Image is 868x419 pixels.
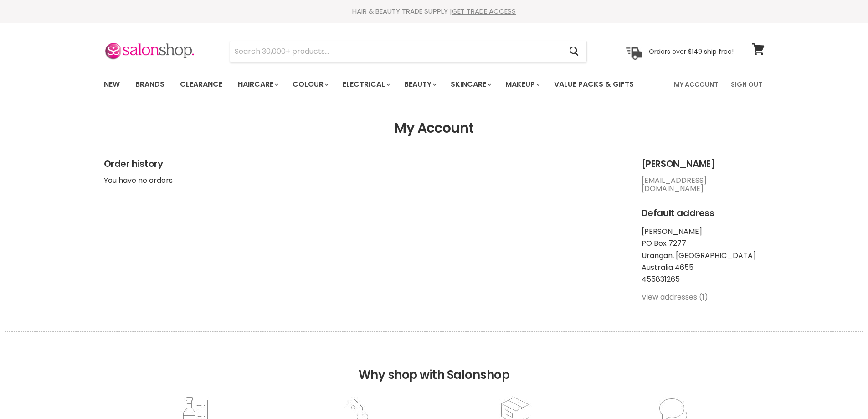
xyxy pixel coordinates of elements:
[725,75,768,94] a: Sign Out
[498,75,545,94] a: Makeup
[231,75,284,94] a: Haircare
[104,120,765,136] h1: My Account
[5,331,863,396] h2: Why shop with Salonshop
[128,75,171,94] a: Brands
[668,75,724,94] a: My Account
[642,228,765,236] li: [PERSON_NAME]
[562,41,586,62] button: Search
[642,208,765,218] h2: Default address
[104,176,623,185] p: You have no orders
[452,6,516,16] a: GET TRADE ACCESS
[444,75,497,94] a: Skincare
[397,75,442,94] a: Beauty
[642,175,707,194] a: [EMAIL_ADDRESS][DOMAIN_NAME]
[649,47,734,55] p: Orders over $149 ship free!
[336,75,395,94] a: Electrical
[642,252,765,260] li: Urangan, [GEOGRAPHIC_DATA]
[92,71,776,98] nav: Main
[642,275,765,284] li: 455831265
[642,239,765,248] li: PO Box 7277
[642,159,765,169] h2: [PERSON_NAME]
[230,41,562,62] input: Search
[104,159,623,169] h2: Order history
[97,71,655,98] ul: Main menu
[286,75,334,94] a: Colour
[547,75,641,94] a: Value Packs & Gifts
[97,75,127,94] a: New
[642,264,765,272] li: Australia 4655
[230,41,587,62] form: Product
[173,75,229,94] a: Clearance
[642,292,708,302] a: View addresses (1)
[92,7,776,16] div: HAIR & BEAUTY TRADE SUPPLY |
